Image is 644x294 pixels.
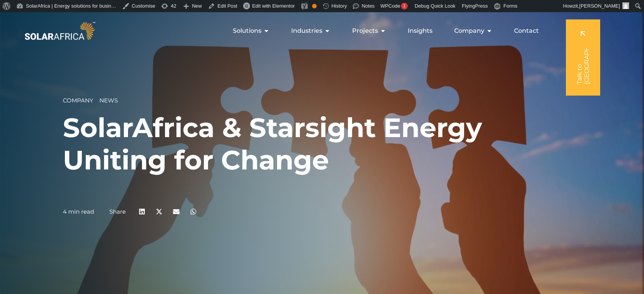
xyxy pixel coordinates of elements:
[352,26,378,35] span: Projects
[408,26,433,35] a: Insights
[454,26,484,35] span: Company
[151,203,168,220] div: Share on x-twitter
[401,3,408,10] div: 1
[99,97,118,104] span: News
[291,26,322,35] span: Industries
[233,26,261,35] span: Solutions
[312,4,317,8] div: OK
[252,3,295,9] span: Edit with Elementor
[97,23,545,38] nav: Menu
[133,203,151,220] div: Share on linkedin
[63,208,94,215] p: 4 min read
[63,97,93,104] span: Company
[514,26,539,35] a: Contact
[579,3,620,9] span: [PERSON_NAME]
[168,203,185,220] div: Share on email
[109,208,126,215] a: Share
[63,112,581,176] h1: SolarAfrica & Starsight Energy Uniting for Change
[97,23,545,38] div: Menu Toggle
[93,97,99,104] span: __
[185,203,202,220] div: Share on whatsapp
